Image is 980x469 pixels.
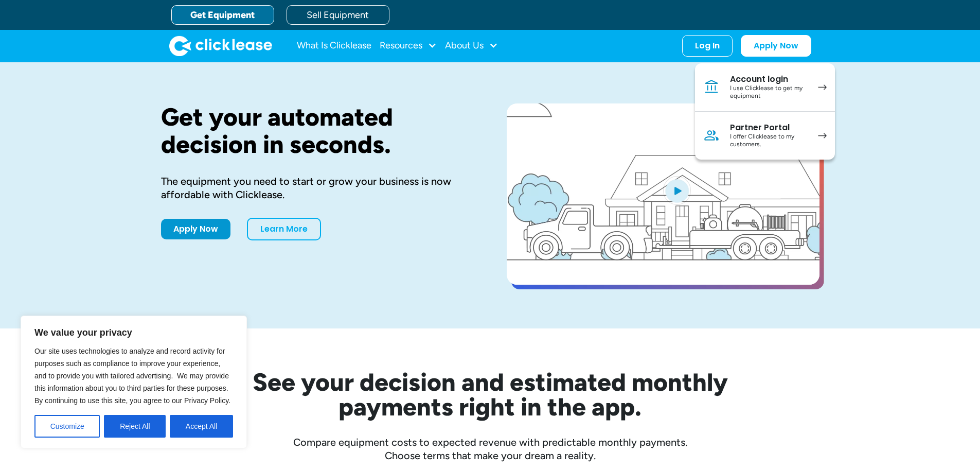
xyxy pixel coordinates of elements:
[161,103,474,158] h1: Get your automated decision in seconds.
[161,436,819,462] div: Compare equipment costs to expected revenue with predictable monthly payments. Choose terms that ...
[380,36,437,56] div: Resources
[818,133,827,138] img: arrow
[34,415,100,438] button: Customize
[445,36,498,56] div: About Us
[202,370,778,419] h2: See your decision and estimated monthly payments right in the app.
[741,35,811,57] a: Apply Now
[170,415,233,438] button: Accept All
[247,218,321,240] a: Learn More
[34,326,233,339] p: We value your privacy
[169,36,272,56] img: Clicklease logo
[169,36,272,56] a: home
[21,316,247,448] div: We value your privacy
[161,219,230,239] a: Apply Now
[297,36,371,56] a: What Is Clicklease
[695,41,720,51] div: Log In
[730,123,808,133] div: Partner Portal
[104,415,166,438] button: Reject All
[161,175,474,201] div: The equipment you need to start or grow your business is now affordable with Clicklease.
[695,63,835,160] nav: Log In
[730,74,808,84] div: Account login
[703,127,720,144] img: Person icon
[730,84,808,100] div: I use Clicklease to get my equipment
[818,84,827,90] img: arrow
[171,5,274,25] a: Get Equipment
[663,176,691,205] img: Blue play button logo on a light blue circular background
[695,112,835,160] a: Partner PortalI offer Clicklease to my customers.
[507,103,819,285] a: open lightbox
[287,5,389,25] a: Sell Equipment
[695,63,835,112] a: Account loginI use Clicklease to get my equipment
[703,79,720,95] img: Bank icon
[730,133,808,149] div: I offer Clicklease to my customers.
[34,347,230,405] span: Our site uses technologies to analyze and record activity for purposes such as compliance to impr...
